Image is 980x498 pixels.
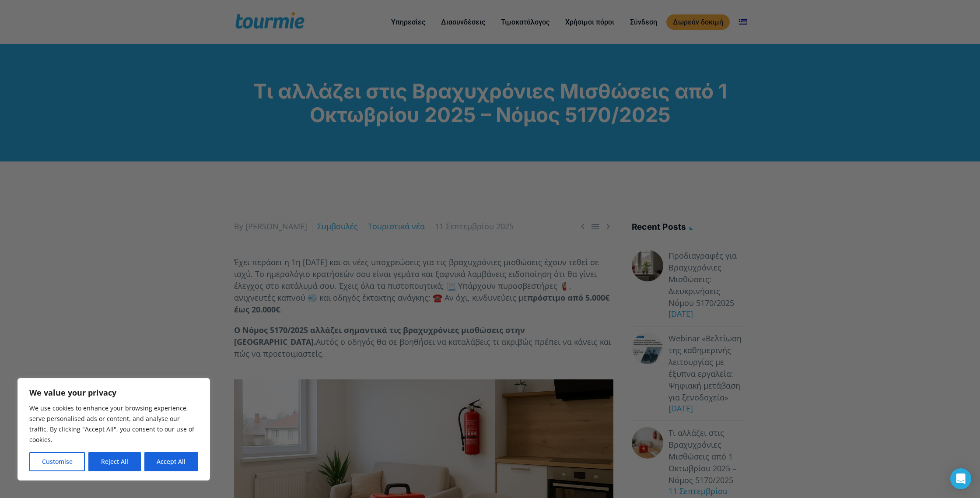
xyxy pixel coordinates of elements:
p: We use cookies to enhance your browsing experience, serve personalised ads or content, and analys... [29,403,198,445]
p: We value your privacy [29,387,198,398]
div: Open Intercom Messenger [950,468,971,489]
button: Reject All [88,452,140,471]
button: Customise [29,452,85,471]
iframe: Popup CTA [318,165,661,332]
button: Accept All [144,452,198,471]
